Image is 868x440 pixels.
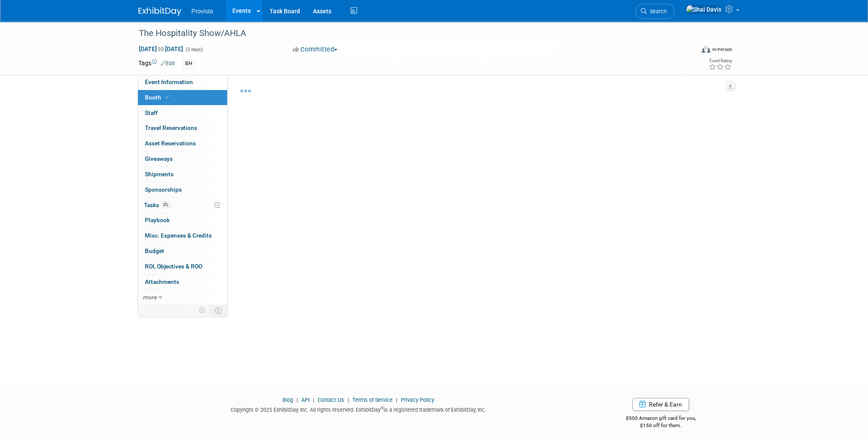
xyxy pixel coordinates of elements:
span: | [345,397,351,403]
a: Search [635,4,675,19]
span: Event Information [145,78,193,85]
a: Privacy Policy [401,397,434,403]
a: Event Information [138,75,227,90]
button: Committed [290,45,341,54]
span: more [143,294,157,301]
a: Terms of Service [352,397,393,403]
div: Event Format [644,45,732,57]
span: Booth [145,94,171,101]
span: Search [647,8,667,15]
div: The Hospitality Show/AHLA [136,26,682,41]
a: Shipments [138,167,227,182]
td: Personalize Event Tab Strip [195,305,210,316]
div: $150 off for them. [592,422,730,429]
span: Staff [145,109,158,116]
a: Misc. Expenses & Credits [138,228,227,243]
span: [DATE] [DATE] [138,45,183,53]
span: | [294,397,300,403]
img: loading... [240,90,251,92]
img: Format-Inperson.png [702,46,710,53]
a: Attachments [138,274,227,289]
sup: ® [381,406,384,410]
a: API [301,397,309,403]
a: more [138,290,227,305]
span: Playbook [145,217,170,223]
img: ExhibitDay [138,7,181,16]
a: Contact Us [318,397,344,403]
span: Attachments [145,278,179,285]
a: Blog [282,397,293,403]
span: Sponsorships [145,186,182,193]
div: $500 Amazon gift card for you, [592,409,730,429]
img: Shai Davis [686,5,722,14]
span: | [394,397,399,403]
a: Travel Reservations [138,121,227,136]
a: Giveaways [138,151,227,166]
span: Giveaways [145,155,173,162]
i: Booth reservation complete [165,95,169,99]
a: Tasks0% [138,198,227,213]
a: Asset Reservations [138,136,227,151]
div: Copyright © 2025 ExhibitDay, Inc. All rights reserved. ExhibitDay is a registered trademark of Ex... [138,404,579,414]
a: Booth [138,90,227,105]
span: Travel Reservations [145,124,197,131]
a: Edit [161,60,175,66]
span: Provista [192,8,213,15]
span: (2 days) [185,47,203,52]
a: Staff [138,105,227,121]
span: 0% [161,202,171,208]
span: Misc. Expenses & Credits [145,232,212,239]
span: Budget [145,247,164,254]
span: to [157,45,165,52]
span: Asset Reservations [145,140,196,147]
a: Sponsorships [138,182,227,197]
div: BH [183,59,195,68]
span: ROI, Objectives & ROO [145,263,202,270]
span: | [311,397,316,403]
a: Refer & Earn [632,398,689,411]
a: Budget [138,244,227,259]
td: Tags [138,59,175,69]
span: Shipments [145,171,174,178]
td: Toggle Event Tabs [210,305,227,316]
div: In-Person [712,46,732,53]
a: Playbook [138,213,227,228]
span: Tasks [144,202,171,208]
div: Event Rating [708,59,731,63]
a: ROI, Objectives & ROO [138,259,227,274]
